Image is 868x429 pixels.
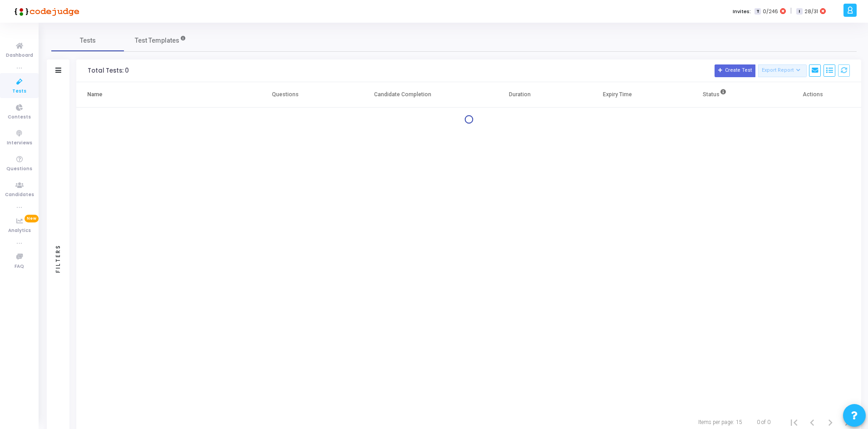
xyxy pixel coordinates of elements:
[15,263,24,271] span: FAQ
[135,36,179,45] span: Test Templates
[237,82,334,108] th: Questions
[12,88,26,95] span: Tests
[8,227,31,235] span: Analytics
[758,64,807,77] button: Export Report
[736,418,742,426] div: 15
[790,6,792,16] span: |
[6,52,33,59] span: Dashboard
[715,64,755,77] button: Create Test
[7,139,32,147] span: Interviews
[755,8,760,15] span: T
[763,8,778,15] span: 0/246
[76,82,237,108] th: Name
[471,82,568,108] th: Duration
[764,82,861,108] th: Actions
[804,8,818,15] span: 28/31
[11,2,79,20] img: logo
[6,165,32,173] span: Questions
[54,208,62,308] div: Filters
[733,8,751,15] label: Invites:
[666,82,764,108] th: Status
[5,191,34,199] span: Candidates
[88,67,129,74] div: Total Tests: 0
[8,113,31,121] span: Contests
[334,82,471,108] th: Candidate Completion
[80,36,96,45] span: Tests
[568,82,666,108] th: Expiry Time
[796,8,802,15] span: I
[698,418,734,426] div: Items per page:
[757,418,770,426] div: 0 of 0
[25,215,39,222] span: New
